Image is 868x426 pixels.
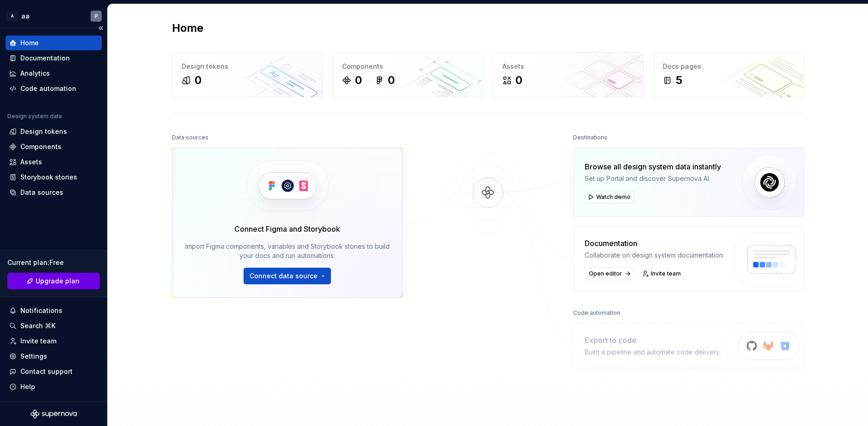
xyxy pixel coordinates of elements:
[20,84,76,93] div: Code automation
[31,409,77,419] svg: Supernova Logo
[20,367,73,376] div: Contact support
[172,131,208,144] div: Data sources
[20,69,50,78] div: Analytics
[585,348,721,357] div: Build a pipeline and automate code delivery.
[7,273,100,289] a: Upgrade plan
[6,364,102,379] button: Contact support
[6,185,102,200] a: Data sources
[20,382,35,391] div: Help
[6,124,102,139] a: Design tokens
[195,73,202,88] div: 0
[6,170,102,185] a: Storybook stories
[596,193,630,201] span: Watch demo
[6,349,102,364] a: Settings
[502,62,634,71] div: Assets
[585,161,721,172] div: Browse all design system data instantly
[6,66,102,81] a: Analytics
[250,271,318,281] span: Connect data source
[95,12,98,20] div: P
[20,321,55,330] div: Search ⌘K
[663,62,795,71] div: Docs pages
[6,318,102,333] button: Search ⌘K
[172,52,323,97] a: Design tokens0
[20,54,70,63] div: Documentation
[639,267,685,280] a: Invite team
[585,267,634,280] a: Open editor
[515,73,522,88] div: 0
[6,303,102,318] button: Notifications
[172,21,203,36] h2: Home
[20,38,39,48] div: Home
[182,62,313,71] div: Design tokens
[36,276,79,286] span: Upgrade plan
[651,270,681,277] span: Invite team
[7,113,62,120] div: Design system data
[6,81,102,96] a: Code automation
[234,223,340,234] div: Connect Figma and Storybook
[20,352,47,361] div: Settings
[585,191,635,204] button: Watch demo
[94,22,107,35] button: Collapse sidebar
[20,142,61,151] div: Components
[6,36,102,50] a: Home
[589,270,622,277] span: Open editor
[585,174,721,183] div: Set up Portal and discover Supernova AI.
[185,242,390,260] div: Import Figma components, variables and Storybook stories to build your docs and run automations.
[20,306,62,315] div: Notifications
[585,251,724,260] div: Collaborate on design system documentation.
[244,268,331,284] button: Connect data source
[573,131,607,144] div: Destinations
[388,73,395,88] div: 0
[6,334,102,348] a: Invite team
[20,188,63,197] div: Data sources
[6,379,102,394] button: Help
[20,336,56,346] div: Invite team
[6,139,102,154] a: Components
[21,12,30,21] div: aa
[20,173,77,182] div: Storybook stories
[653,52,804,97] a: Docs pages5
[332,52,483,97] a: Components00
[585,335,721,346] div: Export to code
[493,52,644,97] a: Assets0
[585,238,724,249] div: Documentation
[573,306,620,319] div: Code automation
[342,62,474,71] div: Components
[6,51,102,66] a: Documentation
[20,127,67,136] div: Design tokens
[7,258,100,267] div: Current plan : Free
[355,73,362,88] div: 0
[6,11,18,22] div: A
[6,155,102,169] a: Assets
[20,157,42,167] div: Assets
[676,73,682,88] div: 5
[2,6,105,26] button: AaaP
